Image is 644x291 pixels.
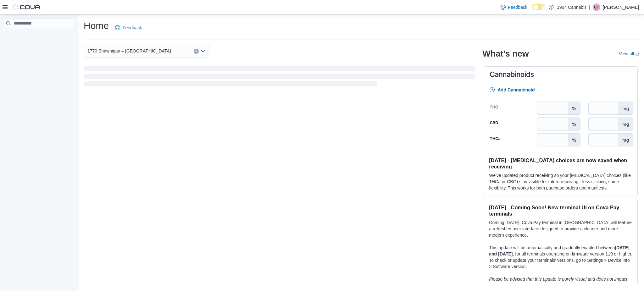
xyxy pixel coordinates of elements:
nav: Complex example [4,30,74,45]
p: We've updated product receiving so your [MEDICAL_DATA] choices (like THCa or CBG) stay visible fo... [489,172,632,191]
span: 1770 Shawnigan – [GEOGRAPHIC_DATA] [87,47,171,55]
em: Please be advised that this update is purely visual and does not impact payment functionality. [489,277,627,288]
h3: [DATE] - [MEDICAL_DATA] choices are now saved when receiving [489,157,632,170]
h2: What's new [482,49,529,59]
h3: [DATE] - Coming Soon! New terminal UI on Cova Pay terminals [489,204,632,217]
button: Clear input [194,49,199,54]
p: | [589,3,590,11]
span: Loading [84,68,475,88]
img: Cova [13,4,41,10]
span: Feedback [123,25,142,31]
span: Feedback [508,4,527,10]
p: 1904 Cannabis [557,3,586,11]
input: Dark Mode [532,4,546,10]
span: CT [594,3,599,11]
span: Dark Mode [532,10,533,11]
a: Feedback [498,1,530,14]
p: [PERSON_NAME] [603,3,639,11]
a: Feedback [113,21,144,34]
a: View allExternal link [619,51,639,56]
div: Cody Tomlinson [593,3,600,11]
button: Open list of options [201,49,206,54]
p: This update will be automatically and gradually enabled between , for all terminals operating on ... [489,244,632,270]
h1: Home [84,19,109,32]
p: Coming [DATE], Cova Pay terminal in [GEOGRAPHIC_DATA] will feature a refreshed user interface des... [489,219,632,238]
svg: External link [635,52,639,56]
